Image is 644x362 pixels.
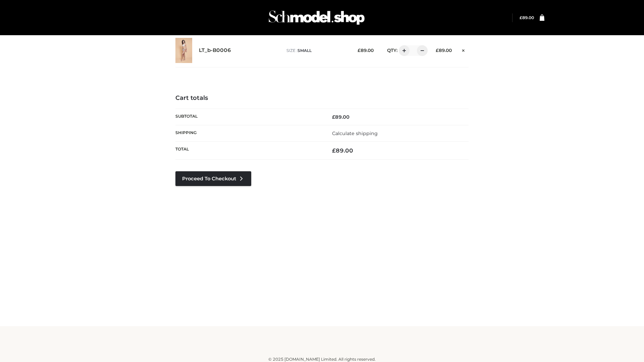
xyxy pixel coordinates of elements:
th: Total [175,142,322,160]
span: £ [358,48,361,53]
bdi: 89.00 [332,147,353,154]
bdi: 89.00 [520,15,534,20]
bdi: 89.00 [358,48,374,53]
p: size : [286,48,347,54]
bdi: 89.00 [436,48,452,53]
a: Remove this item [459,45,469,54]
a: Calculate shipping [332,130,378,136]
img: Schmodel Admin 964 [266,4,367,31]
div: QTY: [380,45,425,56]
th: Subtotal [175,109,322,125]
bdi: 89.00 [332,114,350,120]
th: Shipping [175,125,322,141]
a: LT_b-B0006 [199,47,231,54]
a: £89.00 [520,15,534,20]
span: £ [520,15,522,20]
span: SMALL [298,48,312,53]
span: £ [436,48,439,53]
span: £ [332,147,336,154]
span: £ [332,114,335,120]
h4: Cart totals [175,95,469,102]
a: Proceed to Checkout [175,171,251,186]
